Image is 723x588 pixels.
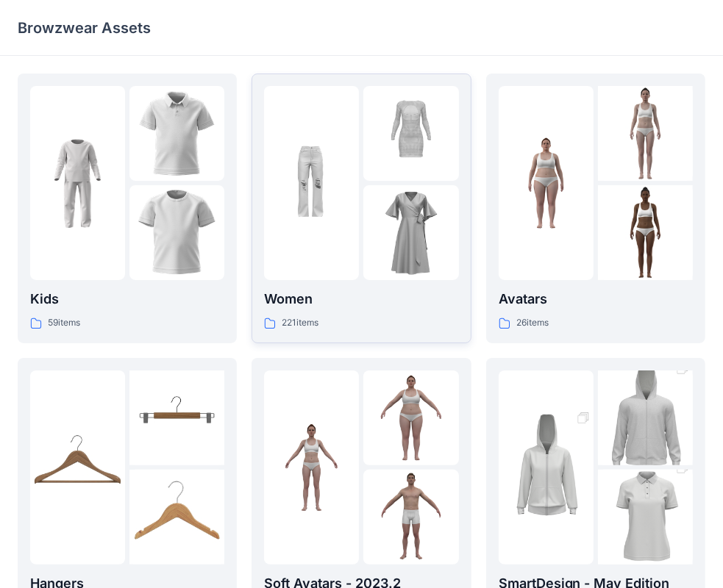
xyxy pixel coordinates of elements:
img: folder 2 [129,370,224,465]
img: folder 3 [363,470,458,564]
img: folder 3 [363,185,458,280]
p: 59 items [48,315,80,331]
a: folder 1folder 2folder 3Women221items [252,73,471,343]
img: folder 1 [499,136,594,231]
img: folder 3 [598,185,693,280]
img: folder 1 [264,420,359,514]
img: folder 3 [129,185,224,280]
p: Women [264,289,458,309]
p: Browzwear Assets [18,18,151,38]
img: folder 1 [499,396,594,539]
img: folder 2 [363,86,458,181]
img: folder 2 [598,86,693,181]
p: Avatars [499,289,693,309]
img: folder 2 [598,347,693,490]
img: folder 2 [363,370,458,465]
p: 26 items [516,315,549,331]
img: folder 1 [30,420,125,514]
img: folder 1 [264,136,359,231]
a: folder 1folder 2folder 3Avatars26items [486,73,705,343]
img: folder 1 [30,136,125,231]
a: folder 1folder 2folder 3Kids59items [18,73,237,343]
img: folder 2 [129,86,224,181]
p: 221 items [282,315,318,331]
p: Kids [30,289,224,309]
img: folder 3 [129,470,224,564]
